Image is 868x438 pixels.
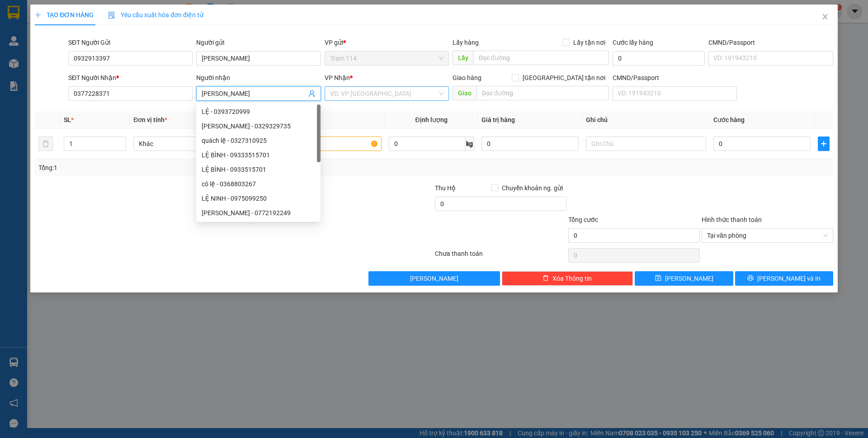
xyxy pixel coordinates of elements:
button: delete [38,137,53,151]
span: [PERSON_NAME] [410,273,458,283]
div: LỆ HUYỀN - 0772192249 [196,206,321,220]
button: [PERSON_NAME] [368,271,500,286]
div: LỆ BÌNH - 09333515701 [202,150,315,160]
div: LỆ NINH - 0975099250 [196,191,321,206]
span: Cước hàng [713,116,745,123]
span: Yêu cầu xuất hóa đơn điện tử [108,11,203,19]
div: CMND/Passport [708,38,833,47]
div: LỆ BÌNH - 0933515701 [202,165,315,174]
span: TẠO ĐƠN HÀNG [35,11,94,19]
button: printer[PERSON_NAME] và In [735,271,833,286]
th: Ghi chú [582,111,710,129]
span: Giao hàng [453,74,481,81]
span: plus [818,140,829,147]
div: LỆ - 0393720999 [202,107,315,117]
span: kg [465,137,474,151]
span: Trạm 114 [330,52,443,65]
input: 0 [481,137,579,151]
input: Dọc đường [473,51,609,65]
span: plus [35,12,41,18]
span: user-add [308,90,316,97]
div: CMND/Passport [613,73,737,83]
div: cô lệ - 0368803267 [196,177,321,191]
span: Chuyển khoản ng. gửi [498,183,566,193]
span: Giá trị hàng [481,116,515,123]
button: deleteXóa Thông tin [502,271,633,286]
span: Tổng cước [568,216,598,223]
div: LỆ BÌNH - 09333515701 [196,148,321,162]
div: cô lệ - 0368803267 [202,179,315,189]
label: Hình thức thanh toán [702,216,762,223]
div: Người gửi [196,38,321,47]
span: printer [747,275,754,282]
button: Close [812,5,838,30]
div: SĐT Người Nhận [68,73,193,83]
button: save[PERSON_NAME] [635,271,733,286]
span: close [821,13,829,20]
input: Cước lấy hàng [613,51,705,66]
span: Khác [139,137,248,151]
button: plus [818,137,830,151]
span: Lấy tận nơi [570,38,609,47]
span: Lấy [453,51,473,65]
span: Lấy hàng [453,39,479,46]
span: VP Nhận [325,74,350,81]
div: LỆ - 0393720999 [196,104,321,119]
span: Tại văn phòng [707,229,828,242]
div: quách lệ - 0327310925 [202,136,315,146]
div: [PERSON_NAME] - 0329329735 [202,121,315,131]
span: SL [64,116,71,123]
div: quách lệ - 0327310925 [196,133,321,148]
span: save [655,275,661,282]
div: nguyễn lệ - 0329329735 [196,119,321,133]
span: [PERSON_NAME] và In [757,273,821,283]
div: LỆ BÌNH - 0933515701 [196,162,321,177]
span: Giao [453,86,476,100]
div: Người nhận [196,73,321,83]
input: VD: Bàn, Ghế [261,137,381,151]
span: Định lượng [415,116,448,123]
span: Xóa Thông tin [552,273,592,283]
span: delete [542,275,549,282]
div: [PERSON_NAME] - 0772192249 [202,208,315,218]
span: Thu Hộ [435,184,456,192]
img: icon [108,12,115,19]
input: Ghi Chú [586,137,706,151]
div: Chưa thanh toán [434,249,567,264]
span: Đơn vị tính [133,116,167,123]
div: SĐT Người Gửi [68,38,193,47]
span: [GEOGRAPHIC_DATA] tận nơi [519,73,609,83]
div: VP gửi [325,38,449,47]
div: Tổng: 1 [38,163,335,173]
input: Dọc đường [476,86,609,100]
div: LỆ NINH - 0975099250 [202,193,315,203]
label: Cước lấy hàng [613,39,653,46]
span: [PERSON_NAME] [665,273,713,283]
